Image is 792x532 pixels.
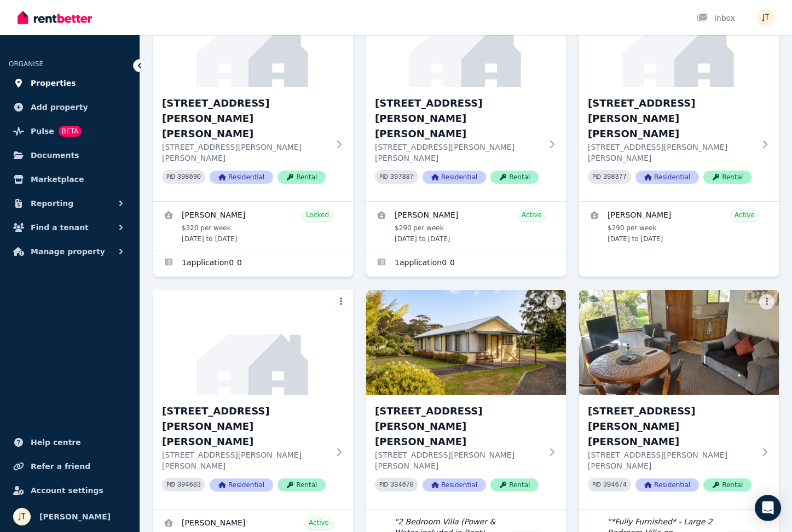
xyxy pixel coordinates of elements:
[166,482,175,488] small: PID
[9,144,131,166] a: Documents
[579,202,779,250] a: View details for Kineta Tatnell
[379,482,388,488] small: PID
[31,460,90,473] span: Refer a friend
[366,202,566,250] a: View details for Alexandre Flaschner
[333,294,349,309] button: More options
[13,508,31,525] img: Jamie Taylor
[592,174,601,180] small: PID
[31,245,105,258] span: Manage property
[375,449,542,471] p: [STREET_ADDRESS][PERSON_NAME][PERSON_NAME]
[18,9,92,26] img: RentBetter
[757,9,774,26] img: Jamie Taylor
[31,197,73,210] span: Reporting
[162,404,329,449] h3: [STREET_ADDRESS][PERSON_NAME][PERSON_NAME]
[31,436,81,449] span: Help centre
[755,495,781,521] div: Open Intercom Messenger
[490,478,539,492] span: Rental
[379,174,388,180] small: PID
[278,171,326,184] span: Rental
[588,142,755,163] p: [STREET_ADDRESS][PERSON_NAME][PERSON_NAME]
[9,217,131,238] button: Find a tenant
[177,173,201,181] code: 398690
[759,294,774,309] button: More options
[9,168,131,190] a: Marketplace
[579,290,779,509] a: 6/21 Andrew St, Strahan[STREET_ADDRESS][PERSON_NAME][PERSON_NAME][STREET_ADDRESS][PERSON_NAME][PE...
[423,171,486,184] span: Residential
[9,241,131,262] button: Manage property
[703,171,751,184] span: Rental
[375,142,542,163] p: [STREET_ADDRESS][PERSON_NAME][PERSON_NAME]
[166,174,175,180] small: PID
[59,126,82,137] span: BETA
[153,290,353,395] img: 4/21 Andrew St, Strahan
[9,72,131,94] a: Properties
[153,202,353,250] a: View details for Mathieu Venezia
[579,290,779,395] img: 6/21 Andrew St, Strahan
[162,96,329,142] h3: [STREET_ADDRESS][PERSON_NAME][PERSON_NAME]
[390,481,414,489] code: 394678
[31,173,84,186] span: Marketplace
[9,431,131,453] a: Help centre
[375,404,542,449] h3: [STREET_ADDRESS][PERSON_NAME][PERSON_NAME]
[31,221,89,234] span: Find a tenant
[39,510,111,523] span: [PERSON_NAME]
[588,449,755,471] p: [STREET_ADDRESS][PERSON_NAME][PERSON_NAME]
[31,149,79,162] span: Documents
[177,481,201,489] code: 394683
[153,250,353,277] a: Applications for 1/21 Andrew St, Strahan
[635,171,699,184] span: Residential
[210,171,273,184] span: Residential
[9,455,131,477] a: Refer a friend
[31,101,88,114] span: Add property
[366,290,566,509] a: 5/21 Andrew St, Strahan[STREET_ADDRESS][PERSON_NAME][PERSON_NAME][STREET_ADDRESS][PERSON_NAME][PE...
[162,142,329,163] p: [STREET_ADDRESS][PERSON_NAME][PERSON_NAME]
[490,171,539,184] span: Rental
[697,13,735,24] div: Inbox
[278,478,326,492] span: Rental
[153,290,353,509] a: 4/21 Andrew St, Strahan[STREET_ADDRESS][PERSON_NAME][PERSON_NAME][STREET_ADDRESS][PERSON_NAME][PE...
[9,60,43,68] span: ORGANISE
[588,404,755,449] h3: [STREET_ADDRESS][PERSON_NAME][PERSON_NAME]
[31,77,76,90] span: Properties
[603,173,627,181] code: 398377
[366,250,566,277] a: Applications for 2/21 Andrew St, Strahan
[31,125,54,138] span: Pulse
[423,478,486,492] span: Residential
[210,478,273,492] span: Residential
[390,173,414,181] code: 397887
[9,192,131,214] button: Reporting
[31,484,103,497] span: Account settings
[9,480,131,501] a: Account settings
[9,96,131,118] a: Add property
[635,478,699,492] span: Residential
[588,96,755,142] h3: [STREET_ADDRESS][PERSON_NAME][PERSON_NAME]
[162,449,329,471] p: [STREET_ADDRESS][PERSON_NAME][PERSON_NAME]
[603,481,627,489] code: 394674
[546,294,562,309] button: More options
[592,482,601,488] small: PID
[366,290,566,395] img: 5/21 Andrew St, Strahan
[703,478,751,492] span: Rental
[375,96,542,142] h3: [STREET_ADDRESS][PERSON_NAME][PERSON_NAME]
[9,120,131,142] a: PulseBETA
